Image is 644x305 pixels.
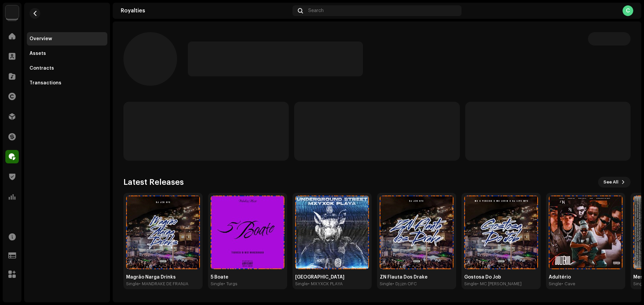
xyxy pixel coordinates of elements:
button: See All [598,177,631,187]
div: Single [126,281,139,287]
div: • MC [PERSON_NAME] [477,281,522,287]
div: C [623,5,633,16]
img: ca2da488-32fe-44f7-a382-539c3373649a [549,196,623,269]
div: Transactions [30,80,61,86]
div: Single [464,281,477,287]
div: ZN Flauta Dos Drake [380,275,453,280]
div: 5 Boate [211,275,284,280]
img: fde4640c-19ee-4622-9e65-00cdb2198d39 [380,196,453,269]
img: 44081a9b-5a97-4512-bac3-9b6e8e8cdaf0 [211,196,284,269]
div: Magrão Narga Drinks [126,275,200,280]
div: Overview [30,36,52,42]
div: Single [380,281,392,287]
div: • MXYXCK PLAYA [308,281,343,287]
div: Royalties [121,8,290,13]
re-m-nav-item: Overview [27,32,107,46]
div: • Cave [561,281,575,287]
div: Single [211,281,223,287]
div: Gostosa Do Job [464,275,538,280]
div: • Turgs [223,281,237,287]
img: b99cd771-24c4-475e-80e6-de9797205658 [295,196,369,269]
div: [GEOGRAPHIC_DATA] [295,275,369,280]
img: cc5e2903-9c16-4d05-ac48-c7d7f51493c8 [126,196,200,269]
img: 730b9dfe-18b5-4111-b483-f30b0c182d82 [5,5,19,19]
span: Search [308,8,324,13]
span: See All [603,175,619,189]
div: Single [295,281,308,287]
div: • MANDRAKE DE FRANJA [139,281,189,287]
img: f02859c6-3ea4-4a0b-a4cf-1ae27e1a92ac [464,196,538,269]
div: Assets [30,51,46,56]
div: • Dj jzn OFC [392,281,417,287]
re-m-nav-item: Contracts [27,62,107,75]
div: Adultério [549,275,623,280]
div: Contracts [30,66,54,71]
div: Single [549,281,561,287]
re-m-nav-item: Assets [27,47,107,60]
re-m-nav-item: Transactions [27,76,107,90]
h3: Latest Releases [123,177,184,187]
